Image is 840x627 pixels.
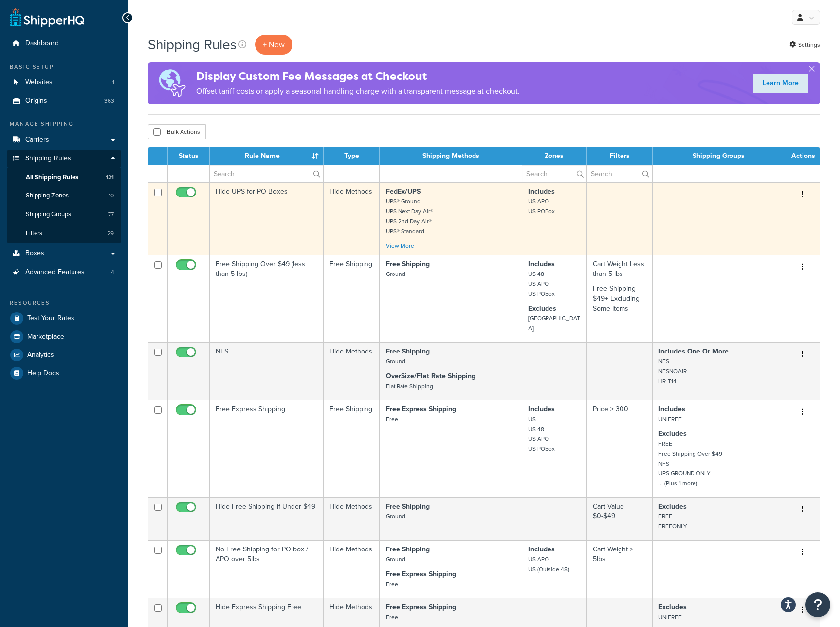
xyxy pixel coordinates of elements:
[7,328,121,346] a: Marketplace
[7,131,121,149] li: Carriers
[26,229,42,237] span: Filters
[255,35,292,55] p: + New
[386,580,398,588] small: Free
[386,501,430,511] strong: Free Shipping
[210,165,323,182] input: Search
[7,224,121,242] a: Filters 29
[25,136,49,144] span: Carriers
[386,270,405,278] small: Ground
[7,92,121,110] a: Origins 363
[25,268,85,276] span: Advanced Features
[324,497,380,540] td: Hide Methods
[528,259,555,269] strong: Includes
[7,263,121,281] a: Advanced Features 4
[522,147,587,165] th: Zones
[785,147,820,165] th: Actions
[210,255,324,342] td: Free Shipping Over $49 (less than 5 lbs)
[210,147,324,165] th: Rule Name : activate to sort column ascending
[386,197,433,235] small: UPS® Ground UPS Next Day Air® UPS 2nd Day Air® UPS® Standard
[109,192,114,200] span: 10
[7,150,121,243] li: Shipping Rules
[107,229,114,237] span: 29
[587,497,653,540] td: Cart Value $0-$49
[210,182,324,255] td: Hide UPS for PO Boxes
[658,404,685,414] strong: Includes
[653,147,785,165] th: Shipping Groups
[528,303,556,313] strong: Excludes
[27,369,59,378] span: Help Docs
[386,371,475,381] strong: OverSize/Flat Rate Shipping
[528,415,555,453] small: US US 48 US APO US POBox
[7,92,121,110] li: Origins
[386,512,405,521] small: Ground
[7,346,121,364] a: Analytics
[7,74,121,92] a: Websites 1
[658,439,722,488] small: FREE Free Shipping Over $49 NFS UPS GROUND ONLY ... (Plus 1 more)
[753,74,808,93] a: Learn More
[7,187,121,205] a: Shipping Zones 10
[27,314,74,323] span: Test Your Rates
[168,147,210,165] th: Status
[386,555,405,564] small: Ground
[386,186,421,196] strong: FedEx/UPS
[148,35,237,54] h1: Shipping Rules
[7,120,121,128] div: Manage Shipping
[805,592,830,617] button: Open Resource Center
[148,124,206,139] button: Bulk Actions
[106,173,114,182] span: 121
[587,540,653,598] td: Cart Weight > 5lbs
[522,165,587,182] input: Search
[386,346,430,356] strong: Free Shipping
[658,415,682,424] small: UNIFREE
[658,602,687,612] strong: Excludes
[196,84,520,98] p: Offset tariff costs or apply a seasonal handling charge with a transparent message at checkout.
[386,415,398,424] small: Free
[528,555,569,574] small: US APO US (Outside 48)
[386,404,456,414] strong: Free Express Shipping
[7,224,121,242] li: Filters
[324,342,380,400] td: Hide Methods
[658,429,687,439] strong: Excludes
[386,241,414,250] a: View More
[25,249,44,258] span: Boxes
[528,314,580,333] small: [GEOGRAPHIC_DATA]
[26,210,71,219] span: Shipping Groups
[528,544,555,554] strong: Includes
[7,63,121,71] div: Basic Setup
[324,147,380,165] th: Type
[324,182,380,255] td: Hide Methods
[587,165,652,182] input: Search
[7,187,121,205] li: Shipping Zones
[25,155,71,163] span: Shipping Rules
[25,97,47,105] span: Origins
[386,382,433,391] small: Flat Rate Shipping
[7,364,121,382] li: Help Docs
[380,147,522,165] th: Shipping Methods
[7,299,121,307] div: Resources
[7,74,121,92] li: Websites
[587,147,653,165] th: Filters
[386,259,430,269] strong: Free Shipping
[386,613,398,622] small: Free
[7,244,121,263] a: Boxes
[658,512,687,531] small: FREE FREEONLY
[528,270,555,298] small: US 48 US APO US POBox
[658,501,687,511] strong: Excludes
[587,400,653,497] td: Price > 300
[324,255,380,342] td: Free Shipping
[7,168,121,187] a: All Shipping Rules 121
[27,351,54,359] span: Analytics
[658,613,682,622] small: UNIFREE
[104,97,114,105] span: 363
[587,255,653,342] td: Cart Weight Less than 5 lbs
[108,210,114,219] span: 77
[386,544,430,554] strong: Free Shipping
[26,173,78,182] span: All Shipping Rules
[658,357,687,386] small: NFS NFSNOAIR HR-T14
[7,35,121,53] a: Dashboard
[25,39,59,48] span: Dashboard
[7,168,121,187] li: All Shipping Rules
[210,540,324,598] td: No Free Shipping for PO box / APO over 5lbs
